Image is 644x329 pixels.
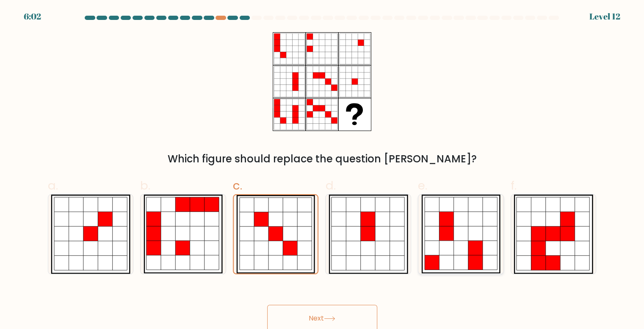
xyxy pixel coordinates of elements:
[511,177,517,194] span: f.
[325,177,335,194] span: d.
[140,177,150,194] span: b.
[589,10,620,23] div: Level 12
[24,10,41,23] div: 6:02
[233,177,242,194] span: c.
[53,151,591,167] div: Which figure should replace the question [PERSON_NAME]?
[418,177,427,194] span: e.
[48,177,58,194] span: a.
